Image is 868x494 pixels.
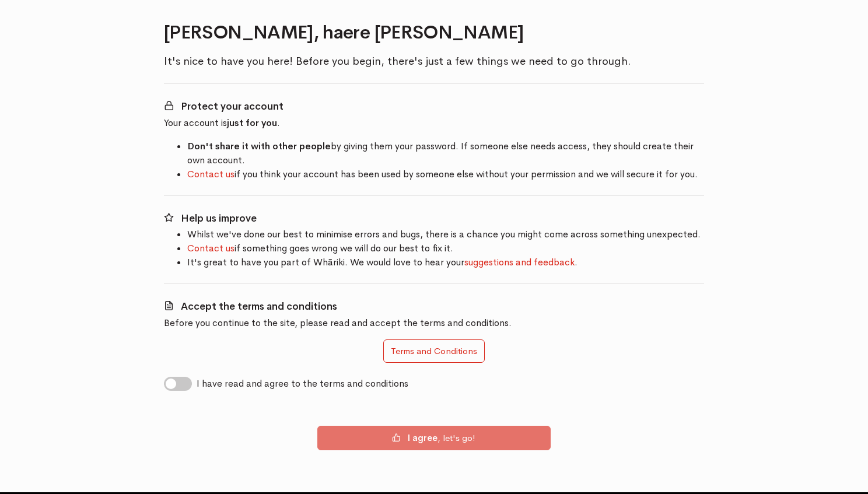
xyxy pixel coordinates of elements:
b: Don't share it with other people [187,140,331,152]
a: suggestions and feedback [464,256,575,268]
button: Terms and Conditions [383,339,485,363]
li: It's great to have you part of Whāriki. We would love to hear your . [187,255,704,269]
a: Contact us [187,168,235,180]
p: Your account is . [164,116,704,130]
label: I have read and agree to the terms and conditions [197,377,408,391]
button: I agree, let's go! [317,426,551,450]
b: Protect your account [181,100,283,113]
a: Contact us [187,242,235,254]
li: if something goes wrong we will do our best to fix it. [187,241,704,255]
b: Accept the terms and conditions [181,300,337,313]
li: by giving them your password. If someone else needs access, they should create their own account. [187,139,704,167]
p: Before you continue to the site, please read and accept the terms and conditions. [164,316,704,330]
b: Help us improve [181,212,257,225]
li: Whilst we've done our best to minimise errors and bugs, there is a chance you might come across s... [187,227,704,241]
b: just for you [227,117,277,129]
b: I agree [408,432,437,443]
h2: [PERSON_NAME], haere [PERSON_NAME] [164,22,704,43]
p: It's nice to have you here! Before you begin, there's just a few things we need to go through. [164,53,704,69]
li: if you think your account has been used by someone else without your permission and we will secur... [187,167,704,181]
